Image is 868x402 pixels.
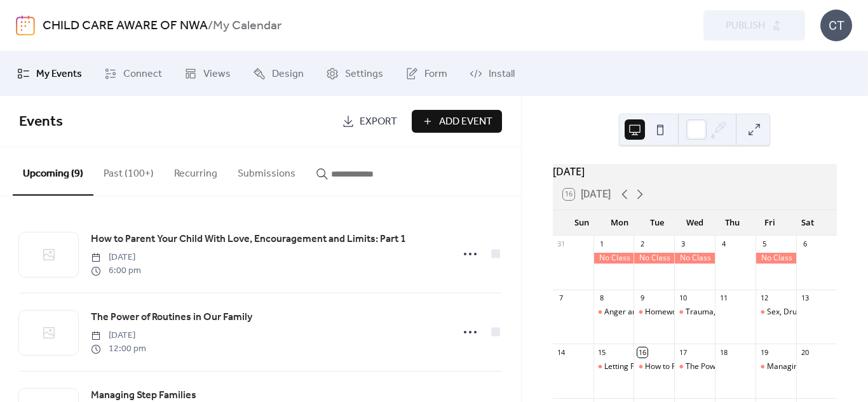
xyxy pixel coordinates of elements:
span: Install [489,67,515,82]
div: Anger and Co-Parenting [604,307,689,318]
div: Mon [600,210,638,236]
span: Design [272,67,304,82]
div: Tue [638,210,675,236]
div: 10 [678,293,688,303]
div: Wed [676,210,714,236]
div: Sex, Drugs and You [756,307,796,318]
a: Export [332,110,407,133]
div: Trauma, the Brain, and Relationships: Helping Children Heal [674,307,715,318]
span: 12:00 pm [91,342,146,356]
a: The Power of Routines in Our Family [91,309,252,326]
div: 19 [759,347,769,357]
button: Add Event [412,110,502,133]
div: 15 [597,347,607,357]
div: 14 [557,347,566,357]
div: Homework, How to Motivate Your Child [634,307,674,318]
div: The Power of Routines in Our Family [674,361,715,372]
div: 4 [719,239,728,249]
div: 20 [800,347,810,357]
div: Letting Flo Drive: Anger and Stress [593,361,634,372]
span: Connect [123,67,162,82]
div: How to Parent Your Child With Love, Encouragement and Limits: Part 1 [634,361,674,372]
button: Recurring [164,147,227,194]
span: My Events [36,67,82,82]
div: 5 [759,239,769,249]
a: Connect [95,57,172,91]
a: Design [243,57,313,91]
div: Homework, How to Motivate Your Child [645,307,783,318]
button: Upcoming (9) [13,147,93,196]
div: No Class [634,253,674,264]
div: 13 [800,293,810,303]
a: Install [460,57,524,91]
span: 6:00 pm [91,264,141,278]
span: Views [203,67,231,82]
span: Settings [345,67,383,82]
div: 7 [557,293,566,303]
div: No Class [674,253,715,264]
div: 9 [637,293,647,303]
div: 2 [637,239,647,249]
b: / [208,14,213,38]
div: 16 [637,347,647,357]
img: logo [16,15,35,36]
span: [DATE] [91,251,141,264]
div: Anger and Co-Parenting [593,307,634,318]
span: How to Parent Your Child With Love, Encouragement and Limits: Part 1 [91,232,406,247]
div: The Power of Routines in Our Family [686,361,813,372]
a: Settings [316,57,393,91]
div: No Class [756,253,796,264]
b: My Calendar [213,14,281,38]
a: Views [175,57,240,91]
div: 18 [719,347,728,357]
a: My Events [8,57,92,91]
div: CT [820,10,852,41]
span: Form [424,67,447,82]
div: Thu [714,210,751,236]
div: 11 [719,293,728,303]
span: Add Event [439,114,492,130]
div: [DATE] [553,164,837,179]
div: 17 [678,347,688,357]
div: Sat [789,210,827,236]
div: 12 [759,293,769,303]
div: 3 [678,239,688,249]
div: Managing Step Families [756,361,796,372]
div: 31 [557,239,566,249]
div: Managing Step Families [767,361,851,372]
span: Export [360,114,397,130]
div: No Class [593,253,634,264]
a: Form [396,57,457,91]
div: Letting Flo Drive: Anger and Stress [604,361,726,372]
a: CHILD CARE AWARE OF NWA [43,14,208,38]
div: 8 [597,293,607,303]
button: Past (100+) [93,147,164,194]
div: Fri [751,210,789,236]
span: The Power of Routines in Our Family [91,310,252,325]
div: 6 [800,239,810,249]
a: How to Parent Your Child With Love, Encouragement and Limits: Part 1 [91,231,406,248]
span: [DATE] [91,329,146,342]
button: Submissions [227,147,306,194]
span: Events [19,108,63,136]
div: 1 [597,239,607,249]
div: Sun [563,210,600,236]
div: Sex, Drugs and You [767,307,836,318]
